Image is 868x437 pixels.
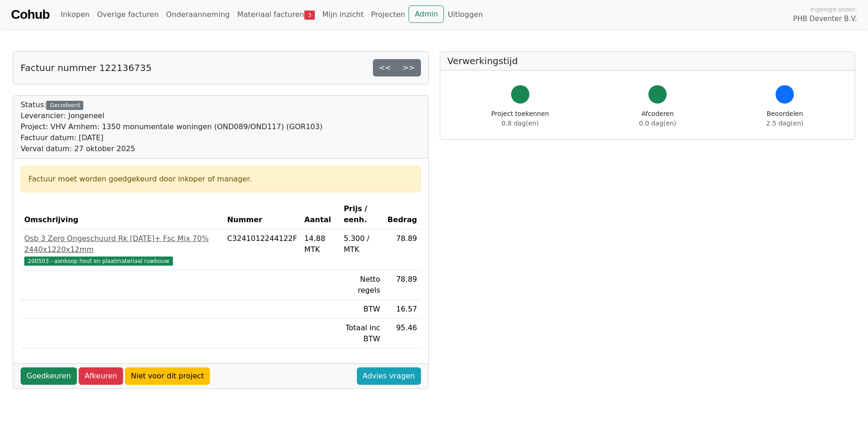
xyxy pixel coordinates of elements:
[21,62,151,73] h5: Factuur nummer 122136735
[639,109,676,128] div: Afcoderen
[21,110,323,121] div: Leverancier: Jongeneel
[125,367,210,385] a: Niet voor dit project
[340,319,384,349] td: Totaal inc BTW
[397,59,421,76] a: >>
[21,200,223,229] th: Omschrijving
[340,300,384,319] td: BTW
[367,5,409,24] a: Projecten
[57,5,93,24] a: Inkopen
[233,5,318,24] a: Materiaal facturen3
[24,233,220,266] a: Osb 3 Zero Ongeschuurd Rk [DATE]+ Fsc Mix 70% 2440x1220x12mm200503 - aankoop hout en plaatmateria...
[766,120,803,127] span: 2.5 dag(en)
[357,367,421,385] a: Advies vragen
[384,200,421,229] th: Bedrag
[344,233,380,255] div: 5.300 / MTK
[24,233,220,255] div: Osb 3 Zero Ongeschuurd Rk [DATE]+ Fsc Mix 70% 2440x1220x12mm
[384,300,421,319] td: 16.57
[21,367,77,385] a: Goedkeuren
[21,143,323,154] div: Verval datum: 27 oktober 2025
[11,4,49,26] a: Cohub
[21,121,323,132] div: Project: VHV Arnhem: 1350 monumentale woningen (OND089/OND117) (GOR103)
[444,5,486,24] a: Uitloggen
[93,5,162,24] a: Overige facturen
[409,5,444,23] a: Admin
[162,5,233,24] a: Onderaanneming
[21,132,323,143] div: Factuur datum: [DATE]
[304,233,336,255] div: 14.88 MTK
[301,200,340,229] th: Aantal
[340,270,384,300] td: Netto regels
[384,270,421,300] td: 78.89
[340,200,384,229] th: Prijs / eenh.
[447,55,848,66] h5: Verwerkingstijd
[46,101,83,110] div: Gecodeerd
[384,229,421,270] td: 78.89
[28,174,413,185] div: Factuur moet worden goedgekeurd door inkoper of manager.
[223,200,301,229] th: Nummer
[810,5,857,14] span: Ingelogd onder:
[491,109,549,128] div: Project toekennen
[793,14,857,24] span: PHB Deventer B.V.
[21,99,323,154] div: Status:
[24,257,173,266] span: 200503 - aankoop hout en plaatmateriaal ruwbouw
[304,11,315,20] span: 3
[79,367,123,385] a: Afkeuren
[384,319,421,349] td: 95.46
[501,120,539,127] span: 0.8 dag(en)
[223,229,301,270] td: C3241012244122F
[318,5,367,24] a: Mijn inzicht
[373,59,397,76] a: <<
[639,120,676,127] span: 0.0 dag(en)
[766,109,803,128] div: Beoordelen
